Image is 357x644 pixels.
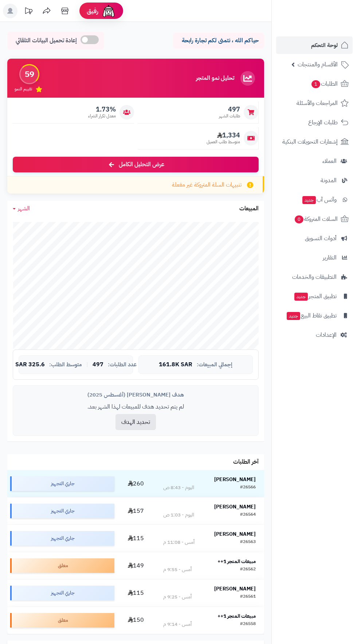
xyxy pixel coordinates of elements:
a: التطبيقات والخدمات [276,268,353,286]
a: تطبيق نقاط البيعجديد [276,307,353,324]
span: 497 [93,362,103,368]
span: إجمالي المبيعات: [197,362,232,368]
span: 497 [219,105,240,113]
strong: [PERSON_NAME] [214,530,256,538]
td: 115 [117,579,155,606]
span: الشهر [18,204,30,213]
a: أدوات التسويق [276,230,353,247]
span: 1.73% [88,105,116,113]
span: الإعدادات [316,330,337,340]
a: عرض التحليل الكامل [13,157,259,172]
span: | [86,362,88,367]
div: أمس - 9:14 م [163,621,192,628]
a: طلبات الإرجاع [276,114,353,131]
a: السلات المتروكة0 [276,210,353,228]
span: 1 [311,80,320,88]
span: 161.8K SAR [159,362,192,368]
span: أدوات التسويق [305,233,337,243]
td: 115 [117,525,155,552]
a: تحديثات المنصة [19,4,38,20]
a: المراجعات والأسئلة [276,94,353,112]
span: العملاء [322,156,337,166]
h3: المبيعات [239,206,259,212]
strong: [PERSON_NAME] [214,476,256,483]
span: 325.6 SAR [15,362,45,368]
div: #26563 [240,539,256,546]
div: جاري التجهيز [10,504,114,518]
span: تطبيق المتجر [294,291,337,301]
td: 150 [117,607,155,634]
div: أمس - 9:55 م [163,566,192,573]
span: وآتس آب [302,195,337,205]
span: تطبيق نقاط البيع [286,311,337,321]
div: معلق [10,613,114,628]
td: 149 [117,552,155,579]
a: العملاء [276,152,353,170]
strong: [PERSON_NAME] [214,503,256,511]
span: تقييم النمو [15,86,32,92]
p: لم يتم تحديد هدف للمبيعات لهذا الشهر بعد. [19,403,253,411]
div: أمس - 9:25 م [163,593,192,601]
div: #26562 [240,566,256,573]
span: السلات المتروكة [294,214,338,224]
a: لوحة التحكم [276,36,353,54]
td: 157 [117,497,155,524]
h3: آخر الطلبات [233,459,259,465]
span: معدل تكرار الشراء [88,113,116,119]
span: التطبيقات والخدمات [292,272,337,282]
span: لوحة التحكم [311,40,338,50]
span: إعادة تحميل البيانات التلقائي [16,36,77,45]
div: هدف [PERSON_NAME] (أغسطس 2025) [19,391,253,399]
span: جديد [294,293,308,301]
span: المراجعات والأسئلة [297,98,338,108]
span: عرض التحليل الكامل [119,160,164,169]
div: جاري التجهيز [10,531,114,546]
div: #26564 [240,511,256,519]
div: #26561 [240,593,256,601]
strong: مبيعات المتجر 1++ [217,558,256,565]
p: حياكم الله ، نتمنى لكم تجارة رابحة [178,36,259,45]
span: الأقسام والمنتجات [298,59,338,70]
a: الشهر [13,204,30,213]
strong: [PERSON_NAME] [214,585,256,593]
button: تحديد الهدف [115,414,156,430]
div: #26566 [240,484,256,491]
img: ai-face.png [101,4,116,18]
span: متوسط طلب العميل [207,139,240,145]
span: الطلبات [311,79,338,89]
strong: مبيعات المتجر 1++ [217,612,256,620]
span: عدد الطلبات: [108,362,137,368]
span: 1,334 [207,131,240,139]
div: اليوم - 8:43 ص [163,484,194,491]
h3: تحليل نمو المتجر [196,75,234,82]
a: التقارير [276,249,353,266]
span: متوسط الطلب: [49,362,82,368]
span: جديد [302,196,316,204]
td: 260 [117,470,155,497]
a: الإعدادات [276,326,353,344]
span: طلبات الإرجاع [308,117,338,128]
span: جديد [287,312,300,320]
div: جاري التجهيز [10,476,114,491]
span: 0 [295,215,303,223]
div: جاري التجهيز [10,586,114,600]
span: المدونة [321,175,337,186]
span: تنبيهات السلة المتروكة غير مفعلة [172,181,242,189]
a: إشعارات التحويلات البنكية [276,133,353,151]
a: تطبيق المتجرجديد [276,288,353,305]
span: طلبات الشهر [219,113,240,119]
a: وآتس آبجديد [276,191,353,208]
a: الطلبات1 [276,75,353,93]
div: اليوم - 1:03 ص [163,511,194,519]
div: #26558 [240,621,256,628]
a: المدونة [276,172,353,189]
span: رفيق [87,7,98,15]
span: التقارير [323,253,337,263]
div: معلق [10,558,114,573]
div: أمس - 11:08 م [163,539,195,546]
span: إشعارات التحويلات البنكية [282,137,338,147]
